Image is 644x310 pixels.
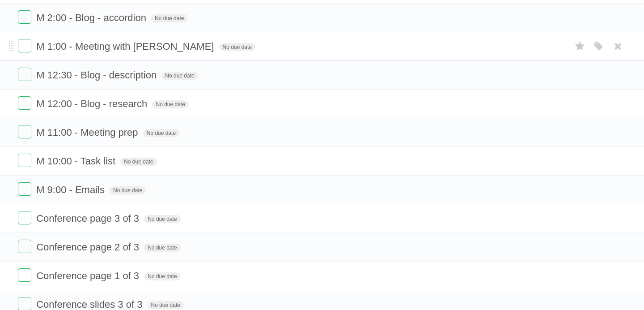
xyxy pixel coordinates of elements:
span: M 10:00 - Task list [36,155,118,167]
label: Done [18,240,31,253]
span: M 9:00 - Emails [36,184,107,195]
span: No due date [144,272,180,280]
label: Done [18,10,31,24]
label: Star task [572,39,589,54]
span: No due date [161,72,198,80]
span: No due date [148,301,184,309]
span: No due date [151,14,187,22]
label: Done [18,211,31,224]
label: Done [18,268,31,282]
label: Done [18,154,31,167]
span: M 12:30 - Blog - description [36,69,159,81]
span: Conference page 3 of 3 [36,213,141,224]
label: Done [18,96,31,110]
span: No due date [120,158,157,166]
span: Conference page 2 of 3 [36,241,141,253]
span: M 2:00 - Blog - accordion [36,12,148,23]
span: No due date [110,186,146,194]
span: Conference page 1 of 3 [36,270,141,281]
span: No due date [144,244,180,252]
span: M 11:00 - Meeting prep [36,127,140,138]
span: M 1:00 - Meeting with [PERSON_NAME] [36,41,216,52]
label: Done [18,182,31,196]
label: Done [18,68,31,81]
span: Conference slides 3 of 3 [36,299,144,310]
span: M 12:00 - Blog - research [36,98,149,109]
label: Done [18,125,31,138]
label: Done [18,39,31,52]
span: No due date [144,215,180,223]
span: No due date [219,43,255,51]
span: No due date [143,129,179,137]
span: No due date [152,100,188,108]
